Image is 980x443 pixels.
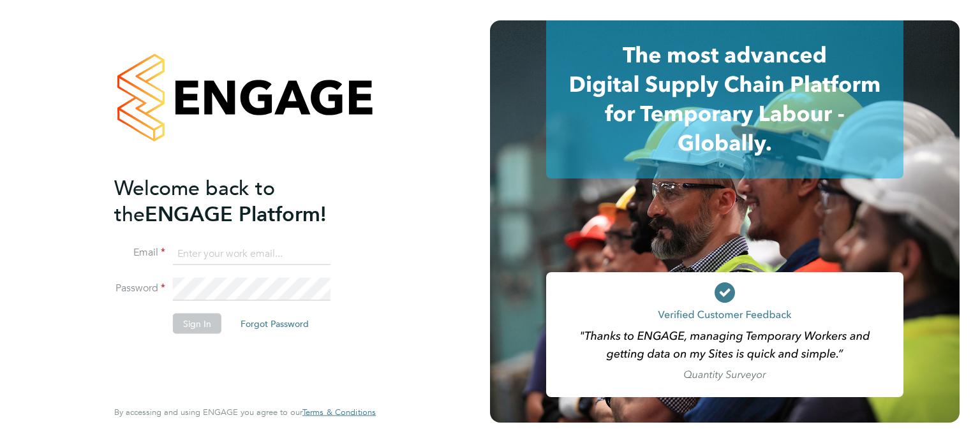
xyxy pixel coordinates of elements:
[114,282,165,295] label: Password
[302,407,376,418] span: Terms & Conditions
[173,314,221,334] button: Sign In
[114,175,275,226] span: Welcome back to the
[302,407,376,418] a: Terms & Conditions
[114,407,376,418] span: By accessing and using ENGAGE you agree to our
[114,246,165,259] label: Email
[230,314,319,334] button: Forgot Password
[173,242,330,265] input: Enter your work email...
[114,175,363,227] h2: ENGAGE Platform!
